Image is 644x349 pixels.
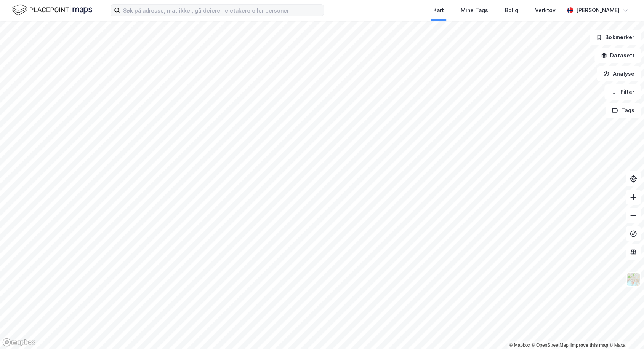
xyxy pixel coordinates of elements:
a: Improve this map [570,343,608,348]
button: Filter [604,84,641,100]
img: Z [626,272,641,287]
button: Bokmerker [590,30,641,45]
a: OpenStreetMap [532,343,569,348]
div: Kontrollprogram for chat [606,312,644,349]
button: Datasett [594,48,641,63]
div: Kart [433,6,444,15]
a: Mapbox homepage [2,338,36,347]
div: [PERSON_NAME] [576,6,620,15]
button: Analyse [597,66,641,81]
button: Tags [606,103,641,118]
a: Mapbox [509,343,530,348]
div: Verktøy [535,6,556,15]
input: Søk på adresse, matrikkel, gårdeiere, leietakere eller personer [120,5,324,16]
img: logo.f888ab2527a4732fd821a326f86c7f29.svg [12,3,92,17]
iframe: Chat Widget [606,312,644,349]
div: Bolig [505,6,518,15]
div: Mine Tags [461,6,488,15]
